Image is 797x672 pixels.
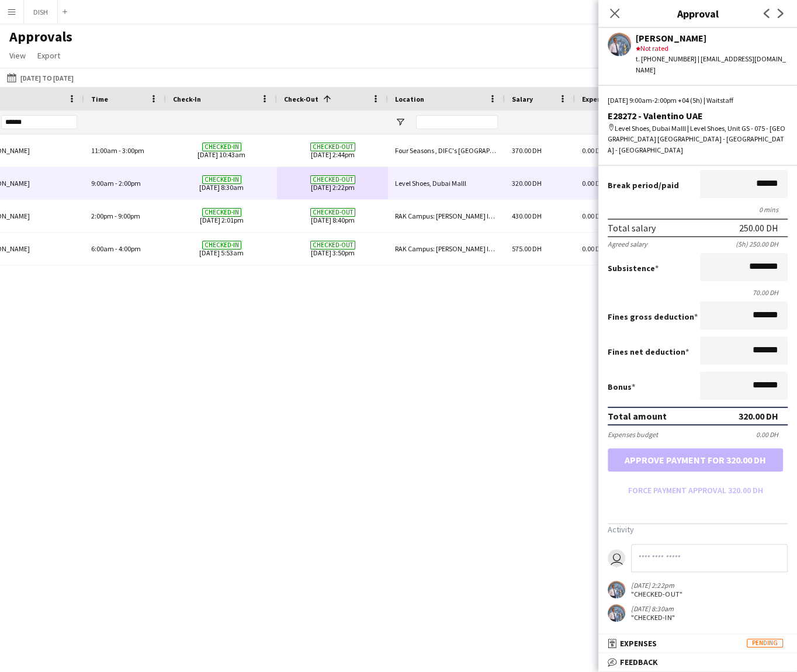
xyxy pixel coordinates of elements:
button: DISH [24,1,58,23]
label: /paid [608,180,679,190]
h3: Approval [598,6,797,21]
span: Checked-in [202,241,241,250]
span: [DATE] 2:44pm [284,134,381,167]
span: Expenses [620,638,657,649]
span: [DATE] 2:01pm [173,200,270,232]
div: 70.00 DH [608,288,788,297]
app-user-avatar: Marvin Pulvera [608,581,625,598]
span: Check-In [173,95,201,103]
span: Break period [608,180,659,190]
div: "CHECKED-IN" [631,613,674,622]
label: Subsistence [608,263,659,273]
div: Expenses budget [608,430,658,439]
div: Four Seasons , DIFC's [GEOGRAPHIC_DATA], Level 5 [388,134,505,167]
input: Location Filter Input [416,115,498,129]
div: Level Shoes, Dubai Malll [388,167,505,199]
div: Not rated [636,43,788,54]
span: Export [37,50,60,61]
div: [DATE] 2:22pm [631,581,682,590]
input: Name Filter Input [1,115,77,129]
div: Total amount [608,410,667,422]
span: Location [395,95,424,103]
div: t. [PHONE_NUMBER] | [EMAIL_ADDRESS][DOMAIN_NAME] [636,54,788,75]
span: 0.00 DH [582,179,605,188]
a: View [5,48,30,63]
span: 9:00am [91,179,114,188]
div: E28272 - Valentino UAE [608,110,788,121]
span: 3:00pm [122,146,144,155]
span: [DATE] 8:40pm [284,200,381,232]
span: 320.00 DH [512,179,542,188]
span: Check-Out [284,95,318,103]
span: - [119,146,121,155]
span: 575.00 DH [512,244,542,253]
h3: Activity [608,524,788,535]
span: Checked-out [310,208,355,217]
div: "CHECKED-OUT" [631,590,682,598]
span: [DATE] 8:30am [173,167,270,199]
span: - [115,212,117,220]
span: Time [91,95,108,103]
div: 320.00 DH [739,410,778,422]
div: [DATE] 8:30am [631,604,674,613]
span: Feedback [620,657,658,667]
mat-expansion-panel-header: ExpensesPending [598,635,797,652]
span: - [115,179,117,188]
span: 2:00pm [119,179,141,188]
span: [DATE] 2:22pm [284,167,381,199]
span: Pending [747,639,783,647]
span: 0.00 DH [582,244,605,253]
div: RAK Campus: [PERSON_NAME] International Exhibition & Conference Center [388,233,505,265]
span: Checked-in [202,143,241,151]
button: Open Filter Menu [395,117,406,127]
span: - [115,244,117,253]
span: 0.00 DH [582,146,605,155]
div: Agreed salary [608,240,647,248]
div: 0 mins [608,205,788,214]
label: Fines net deduction [608,347,689,357]
label: Bonus [608,382,635,392]
span: 2:00pm [91,212,113,220]
span: 370.00 DH [512,146,542,155]
label: Fines gross deduction [608,311,698,322]
span: Expenses [582,95,612,103]
mat-expansion-panel-header: Feedback [598,653,797,671]
app-user-avatar: Marvin Pulvera [608,604,625,622]
div: Total salary [608,222,656,234]
div: 0.00 DH [756,430,788,439]
span: Checked-in [202,175,241,184]
div: [DATE] 9:00am-2:00pm +04 (5h) | Waitstaff [608,95,788,106]
div: RAK Campus: [PERSON_NAME] International Exhibition & Conference Center [388,200,505,232]
div: 250.00 DH [739,222,778,234]
span: Checked-in [202,208,241,217]
span: 4:00pm [119,244,141,253]
span: 11:00am [91,146,117,155]
button: [DATE] to [DATE] [5,71,76,85]
span: Salary [512,95,533,103]
span: [DATE] 3:50pm [284,233,381,265]
span: 9:00pm [118,212,140,220]
span: [DATE] 10:43am [173,134,270,167]
span: Checked-out [310,241,355,250]
a: Export [33,48,65,63]
div: (5h) 250.00 DH [736,240,788,248]
span: 0.00 DH [582,212,605,220]
span: Checked-out [310,175,355,184]
span: 430.00 DH [512,212,542,220]
div: Level Shoes, Dubai Malll | Level Shoes, Unit GS - 075 - [GEOGRAPHIC_DATA] [GEOGRAPHIC_DATA] - [GE... [608,123,788,155]
span: View [9,50,26,61]
span: [DATE] 5:53am [173,233,270,265]
div: [PERSON_NAME] [636,33,788,43]
span: Checked-out [310,143,355,151]
span: 6:00am [91,244,114,253]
